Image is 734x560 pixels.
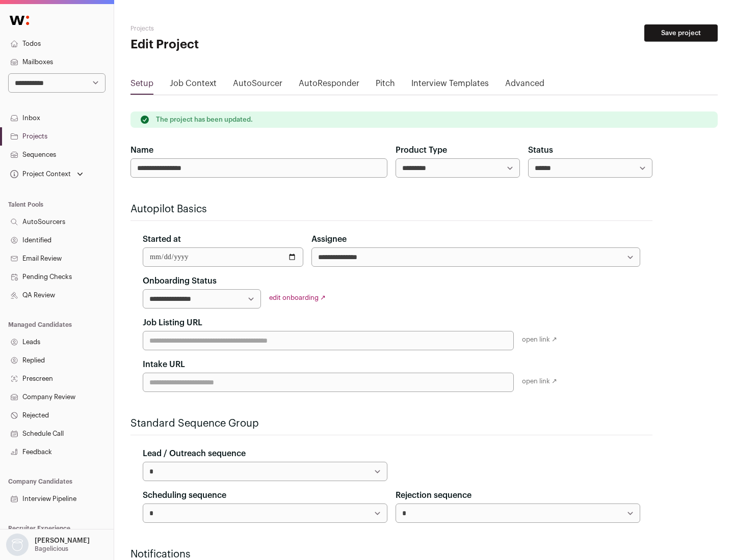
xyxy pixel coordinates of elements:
label: Scheduling sequence [143,489,226,501]
p: Bagelicious [35,545,68,553]
p: The project has been updated. [156,116,253,124]
button: Open dropdown [8,167,85,181]
label: Assignee [311,233,347,245]
button: Open dropdown [4,534,92,556]
a: Interview Templates [411,77,489,94]
label: Intake URL [143,358,185,371]
img: nopic.png [6,534,29,556]
label: Started at [143,233,181,245]
p: [PERSON_NAME] [35,537,90,545]
h1: Edit Project [130,37,326,53]
label: Name [130,144,153,156]
a: Job Context [170,77,217,94]
img: Wellfound [4,10,35,31]
label: Product Type [396,144,447,156]
h2: Autopilot Basics [130,202,652,216]
label: Job Listing URL [143,317,202,329]
a: Advanced [505,77,544,94]
h2: Projects [130,24,326,33]
a: edit onboarding ↗ [269,294,326,301]
label: Onboarding Status [143,275,217,287]
h2: Standard Sequence Group [130,416,652,431]
a: Setup [130,77,153,94]
label: Status [528,144,553,156]
label: Rejection sequence [396,489,471,501]
div: Project Context [8,170,71,178]
a: AutoResponder [299,77,359,94]
label: Lead / Outreach sequence [143,447,246,460]
a: Pitch [376,77,395,94]
a: AutoSourcer [233,77,282,94]
button: Save project [644,24,718,42]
